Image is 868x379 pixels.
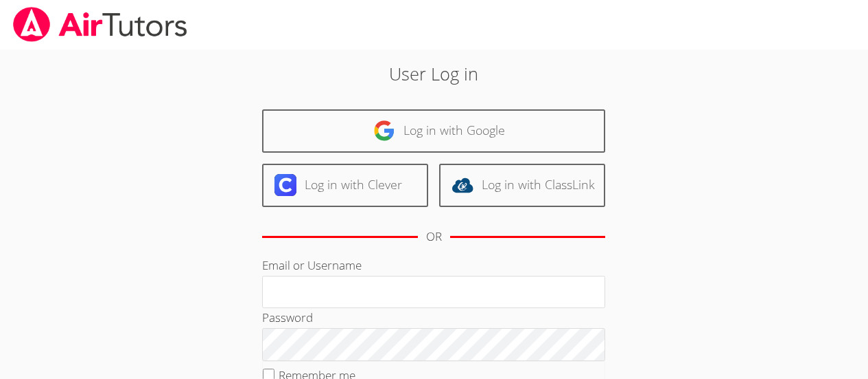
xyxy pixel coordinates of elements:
[426,227,442,247] div: OR
[12,7,189,42] img: airtutors_banner-c4298cdbf04f3fff15de1276eac7730deb9818008684d7c2e4769d2f7ddbe033.png
[262,257,362,273] label: Email or Username
[373,120,395,142] img: google-logo-50288ca7cdecda66e5e0955fdab243c47b7ad437acaf1139b6f446037453330a.svg
[200,61,668,87] h2: User Log in
[262,310,313,325] label: Password
[262,109,605,153] a: Log in with Google
[439,164,605,207] a: Log in with ClassLink
[262,164,428,207] a: Log in with Clever
[274,174,296,196] img: clever-logo-6eab21bc6e7a338710f1a6ff85c0baf02591cd810cc4098c63d3a4b26e2feb20.svg
[451,174,473,196] img: classlink-logo-d6bb404cc1216ec64c9a2012d9dc4662098be43eaf13dc465df04b49fa7ab582.svg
